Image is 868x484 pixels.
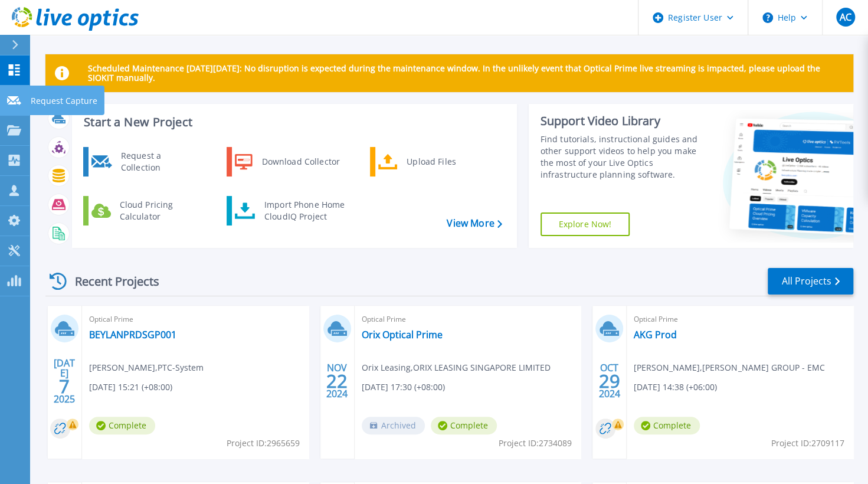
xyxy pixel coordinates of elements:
[89,361,204,374] span: [PERSON_NAME] , PTC-System
[598,359,621,403] div: OCT 2024
[227,147,348,176] a: Download Collector
[839,12,851,22] span: AC
[771,437,844,450] span: Project ID: 2709117
[541,133,703,181] div: Find tutorials, instructional guides and other support videos to help you make the most of your L...
[362,313,574,326] span: Optical Prime
[634,417,700,434] span: Complete
[83,147,204,176] a: Request a Collection
[115,150,201,174] div: Request a Collection
[258,199,351,223] div: Import Phone Home CloudIQ Project
[31,86,97,116] p: Request Capture
[89,381,172,394] span: [DATE] 15:21 (+08:00)
[83,196,204,225] a: Cloud Pricing Calculator
[362,329,443,341] a: Orix Optical Prime
[541,212,630,236] a: Explore Now!
[634,313,846,326] span: Optical Prime
[370,147,491,176] a: Upload Files
[256,150,345,174] div: Download Collector
[634,381,717,394] span: [DATE] 14:38 (+06:00)
[114,199,201,223] div: Cloud Pricing Calculator
[447,218,502,229] a: View More
[227,437,300,450] span: Project ID: 2965659
[89,313,302,326] span: Optical Prime
[362,361,551,374] span: Orix Leasing , ORIX LEASING SINGAPORE LIMITED
[362,381,445,394] span: [DATE] 17:30 (+08:00)
[634,329,677,341] a: AKG Prod
[541,113,703,129] div: Support Video Library
[499,437,572,450] span: Project ID: 2734089
[599,376,620,386] span: 29
[768,268,853,295] a: All Projects
[53,359,76,403] div: [DATE] 2025
[326,376,348,386] span: 22
[59,381,70,391] span: 7
[89,329,176,341] a: BEYLANPRDSGP001
[89,417,155,434] span: Complete
[362,417,425,434] span: Archived
[84,116,502,129] h3: Start a New Project
[634,361,824,374] span: [PERSON_NAME] , [PERSON_NAME] GROUP - EMC
[401,150,488,174] div: Upload Files
[431,417,497,434] span: Complete
[326,359,348,403] div: NOV 2024
[45,267,175,296] div: Recent Projects
[88,64,844,83] p: Scheduled Maintenance [DATE][DATE]: No disruption is expected during the maintenance window. In t...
